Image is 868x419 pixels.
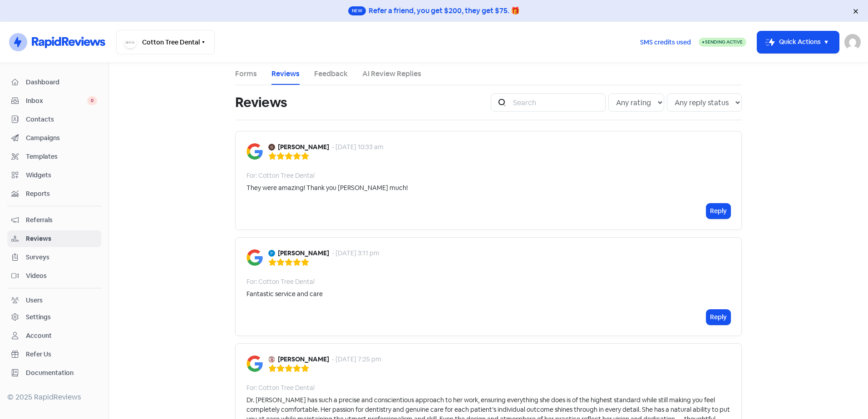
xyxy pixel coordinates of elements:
img: Avatar [268,250,275,257]
input: Search [508,93,606,112]
div: For: Cotton Tree Dental [247,383,315,393]
span: Surveys [26,253,97,262]
img: Avatar [268,144,275,151]
span: New [348,6,366,15]
a: Sending Active [699,37,746,48]
button: Reply [706,310,730,325]
div: Fantastic service and care [247,289,323,299]
b: [PERSON_NAME] [278,142,329,152]
div: © 2025 RapidReviews [7,392,101,403]
span: Reports [26,189,97,199]
div: For: Cotton Tree Dental [247,171,315,180]
div: - [DATE] 10:33 am [332,142,384,152]
div: Settings [26,312,51,322]
a: Settings [7,309,101,326]
span: 0 [87,96,97,105]
a: Templates [7,148,101,165]
a: Refer Us [7,346,101,363]
a: Widgets [7,167,101,184]
div: Refer a friend, you get $200, they get $75. 🎁 [369,5,520,16]
button: Quick Actions [757,31,839,53]
a: Reports [7,185,101,202]
img: User [844,34,861,50]
img: Image [247,356,263,372]
img: Avatar [268,356,275,363]
span: Templates [26,152,97,161]
img: Image [247,143,263,160]
button: Cotton Tree Dental [116,30,215,54]
a: Account [7,327,101,344]
span: Dashboard [26,78,97,87]
img: Image [247,249,263,266]
span: Videos [26,271,97,281]
span: Sending Active [705,39,743,45]
a: Campaigns [7,130,101,146]
div: Account [26,331,52,341]
a: Forms [235,68,257,79]
span: Documentation [26,368,97,378]
a: Videos [7,268,101,284]
a: Contacts [7,111,101,128]
a: Reviews [271,68,300,79]
div: Users [26,296,43,305]
b: [PERSON_NAME] [278,248,329,258]
a: Users [7,292,101,309]
b: [PERSON_NAME] [278,355,329,364]
a: Feedback [314,68,348,79]
a: Inbox 0 [7,93,101,109]
a: SMS credits used [632,37,699,46]
div: For: Cotton Tree Dental [247,277,315,287]
span: Refer Us [26,350,97,359]
span: Reviews [26,234,97,244]
div: - [DATE] 7:25 pm [332,355,381,364]
div: They were amazing! Thank you [PERSON_NAME] much! [247,183,408,193]
h1: Reviews [235,88,287,117]
a: Referrals [7,212,101,229]
span: Widgets [26,171,97,180]
span: SMS credits used [640,38,691,47]
span: Campaigns [26,133,97,143]
a: Reviews [7,230,101,247]
span: Inbox [26,96,87,106]
a: Documentation [7,365,101,381]
button: Reply [706,204,730,219]
span: Contacts [26,115,97,124]
a: Dashboard [7,74,101,91]
span: Referrals [26,215,97,225]
a: Surveys [7,249,101,266]
div: - [DATE] 3:11 pm [332,248,380,258]
a: AI Review Replies [362,68,421,79]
